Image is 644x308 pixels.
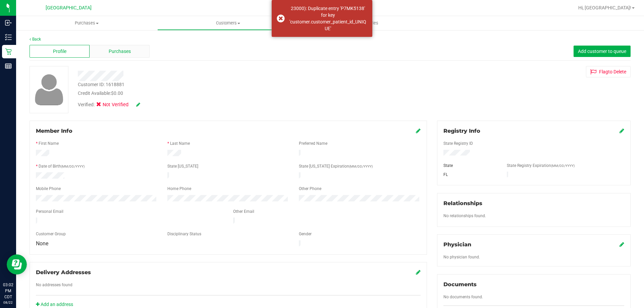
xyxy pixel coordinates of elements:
[61,165,85,168] span: (MM/DD/YYYY)
[7,254,27,274] iframe: Resource center
[578,49,626,54] span: Add customer to queue
[299,163,373,169] label: State [US_STATE] Expiration
[438,163,502,169] div: State
[36,240,48,247] span: None
[586,66,631,77] button: Flagto Delete
[3,282,13,300] p: 03:02 PM CDT
[5,63,12,69] inline-svg: Reports
[36,128,72,134] span: Member Info
[36,186,61,192] label: Mobile Phone
[30,37,41,42] a: Back
[170,140,190,146] label: Last Name
[443,255,480,259] span: No physician found.
[103,101,129,109] span: Not Verified
[551,164,575,168] span: (MM/DD/YYYY)
[288,5,367,32] div: 23000): Duplicate entry 'P7MK5138' for key 'customer.customer_patient_id_UNIQUE'
[78,81,124,88] div: Customer ID: 1618881
[39,163,85,169] label: Date of Birth
[5,48,12,55] inline-svg: Retail
[443,281,477,288] span: Documents
[438,172,502,178] div: FL
[36,269,91,275] span: Delivery Addresses
[39,140,59,146] label: First Name
[36,231,66,237] label: Customer Group
[53,48,66,55] span: Profile
[109,48,131,55] span: Purchases
[299,231,312,237] label: Gender
[443,241,471,248] span: Physician
[32,72,67,107] img: user-icon.png
[167,186,191,192] label: Home Phone
[443,200,482,206] span: Relationships
[299,140,327,146] label: Preferred Name
[3,300,13,305] p: 08/22
[443,128,480,134] span: Registry Info
[36,208,63,214] label: Personal Email
[5,34,12,41] inline-svg: Inventory
[78,90,373,97] div: Credit Available:
[443,213,486,219] label: No relationships found.
[167,231,201,237] label: Disciplinary Status
[233,208,254,214] label: Other Email
[16,16,157,30] a: Purchases
[167,163,198,169] label: State [US_STATE]
[157,16,299,30] a: Customers
[443,140,473,146] label: State Registry ID
[507,163,575,169] label: State Registry Expiration
[349,165,373,168] span: (MM/DD/YYYY)
[16,20,157,26] span: Purchases
[574,46,631,57] button: Add customer to queue
[5,19,12,26] inline-svg: Inbound
[299,186,321,192] label: Other Phone
[78,101,140,109] div: Verified:
[158,20,298,26] span: Customers
[578,5,631,10] span: Hi, [GEOGRAPHIC_DATA]!
[36,302,73,307] a: Add an address
[111,90,123,96] span: $0.00
[46,5,92,11] span: [GEOGRAPHIC_DATA]
[36,282,72,288] label: No addresses found
[443,295,483,299] span: No documents found.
